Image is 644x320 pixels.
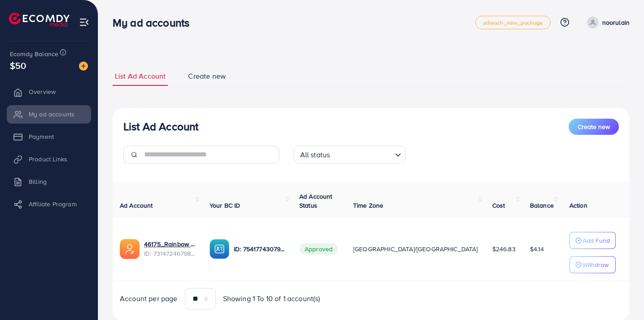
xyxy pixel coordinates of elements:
span: Showing 1 To 10 of 1 account(s) [223,293,320,304]
input: Search for option [333,147,391,161]
p: Add Fund [583,235,610,246]
span: Cost [492,201,505,210]
span: adreach_new_package [483,20,543,26]
span: All status [298,148,332,161]
p: Withdraw [583,259,609,270]
button: Withdraw [570,256,616,273]
span: Ecomdy Balance [10,49,58,58]
span: Time Zone [353,201,383,210]
span: ID: 7314724679808335874 [144,249,195,258]
p: noorulain [602,17,630,28]
img: ic-ba-acc.ded83a64.svg [210,239,229,259]
a: adreach_new_package [475,16,551,29]
span: Ad Account Status [299,192,333,210]
h3: List Ad Account [123,120,198,133]
div: <span class='underline'>46175_Rainbow Mart_1703092077019</span></br>7314724679808335874 [144,240,195,258]
h3: My ad accounts [113,16,197,29]
span: $246.83 [492,244,516,253]
div: Search for option [294,146,406,164]
span: Create new [188,71,226,81]
span: Ad Account [120,201,153,210]
button: Add Fund [570,232,616,249]
span: Action [570,201,587,210]
button: Create new [569,119,619,135]
img: logo [9,13,70,27]
span: Balance [530,201,554,210]
span: $4.14 [530,244,544,253]
span: [GEOGRAPHIC_DATA]/[GEOGRAPHIC_DATA] [353,244,478,253]
img: menu [79,17,89,27]
img: ic-ads-acc.e4c84228.svg [120,239,140,259]
a: noorulain [583,17,630,28]
span: Approved [299,243,338,255]
p: ID: 7541774307903438866 [234,244,285,254]
span: Account per page [120,293,178,304]
span: List Ad Account [115,71,166,81]
a: 46175_Rainbow Mart_1703092077019 [144,240,195,249]
img: image [79,62,88,71]
span: $50 [10,59,26,72]
span: Your BC ID [210,201,241,210]
span: Create new [578,122,610,131]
